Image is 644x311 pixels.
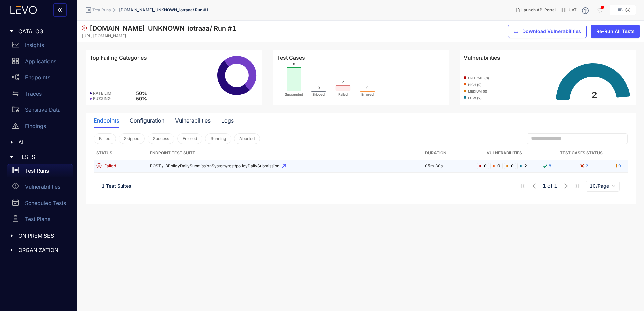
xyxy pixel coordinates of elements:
td: 05m 30s [422,160,474,173]
a: 2 [579,163,588,170]
span: [URL][DOMAIN_NAME] [82,34,126,38]
span: FUZZING [93,96,111,101]
span: Failed [99,136,110,141]
a: Endpoints [7,71,73,87]
span: Launch API Portal [521,8,556,12]
tspan: 0 [366,85,368,90]
tspan: Errored [361,92,374,96]
tspan: Skipped [312,92,325,97]
p: Scheduled Tests [25,200,66,206]
button: Aborted [234,133,260,144]
p: Test Runs [25,168,49,174]
span: 2 [517,163,529,169]
span: 1 [554,183,557,189]
div: CATALOG [4,24,73,38]
button: Launch API Portal [511,5,561,15]
a: 8 [542,163,551,170]
p: Insights [25,42,44,48]
span: of [543,183,557,189]
span: UAT [569,8,577,12]
p: Endpoints [25,74,50,80]
span: Re-Run All Tests [596,29,635,34]
span: 1 [543,183,546,189]
p: IIB [618,8,623,12]
p: Applications [25,58,56,64]
a: Scheduled Tests [7,196,73,212]
span: Failed [104,164,116,168]
span: high [468,83,482,87]
b: ( 0 ) [477,83,482,87]
button: double-left [53,3,67,17]
span: 0 [490,163,503,169]
p: Sensitive Data [25,107,61,113]
span: caret-right [9,248,14,252]
tspan: 2 [342,80,344,84]
a: Findings [7,119,73,135]
p: Traces [25,91,42,97]
b: ( 0 ) [484,76,489,80]
span: CATALOG [18,28,68,34]
div: AI [4,135,73,149]
text: 2 [592,90,597,100]
div: ORGANIZATION [4,243,73,257]
span: AI [18,139,68,145]
a: 0 [616,163,621,170]
span: TESTS [18,154,68,160]
span: warning [12,123,19,129]
div: Test Cases [277,55,445,61]
span: 10/Page [590,181,616,191]
span: [DOMAIN_NAME]_UNKNOWN_iotraaa / Run # 1 [119,8,209,12]
span: double-left [57,7,63,13]
p: Vulnerabilities [25,184,60,190]
span: download [514,29,518,34]
span: swap [12,90,19,97]
th: Endpoint Test Suite [147,147,422,160]
span: Top Failing Categories [90,55,147,61]
span: Download Vulnerabilities [522,29,581,34]
div: TESTS [4,150,73,164]
a: Vulnerabilities [7,180,73,196]
a: Test Plans [7,212,73,229]
th: Status [94,147,147,160]
button: Re-Run All Tests [591,25,640,38]
tspan: Succeeded [285,92,303,96]
th: Vulnerabilities [474,147,535,160]
span: Vulnerabilities [464,55,500,61]
b: ( 2 ) [477,96,482,100]
th: Test Cases Status [535,147,628,160]
span: 1 Test Suites [102,183,131,189]
a: Sensitive Data [7,103,73,119]
span: caret-right [9,29,14,34]
a: Traces [7,87,73,103]
div: Configuration [130,117,164,124]
span: POST /IIBPolicyDailySubmissionSystem/rest/policyDailySubmission [150,164,420,168]
button: Success [148,133,174,144]
span: critical [468,76,489,80]
th: Duration [422,147,474,160]
button: Failed [94,133,116,144]
span: caret-right [9,140,14,145]
div: Vulnerabilities [175,117,211,124]
div: ON PREMISES [4,229,73,243]
span: Aborted [239,136,255,141]
tspan: 8 [293,62,295,66]
span: ON PREMISES [18,233,68,239]
span: Running [211,136,226,141]
span: 50 % [136,91,147,96]
span: caret-right [9,233,14,238]
tspan: 0 [317,85,319,90]
p: Findings [25,123,46,129]
span: Errored [183,136,197,141]
span: RATE LIMIT [93,91,115,96]
b: ( 0 ) [483,89,487,93]
p: Test Plans [25,216,50,222]
div: Endpoints [94,117,119,124]
tspan: Failed [338,92,348,96]
span: Skipped [124,136,139,141]
span: ORGANIZATION [18,247,68,253]
button: downloadDownload Vulnerabilities [508,25,587,38]
span: Test Runs [92,8,111,12]
span: medium [468,90,487,94]
span: 50 % [136,96,147,101]
a: Applications [7,55,73,71]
